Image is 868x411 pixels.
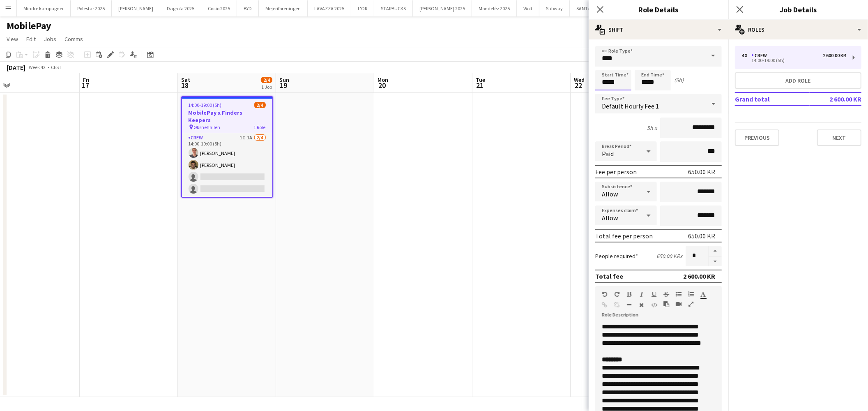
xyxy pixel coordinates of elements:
[751,53,770,58] div: Crew
[181,76,190,83] span: Sat
[676,301,682,307] button: Insert video
[351,0,374,16] button: L'OR
[651,302,657,308] button: HTML Code
[27,64,48,70] span: Week 42
[647,124,657,132] div: 5h x
[279,76,289,83] span: Sun
[254,124,266,130] span: 1 Role
[7,35,18,43] span: View
[595,252,638,260] label: People required
[472,0,517,16] button: Mondeléz 2025
[112,0,160,16] button: [PERSON_NAME]
[517,0,539,16] button: Wolt
[651,291,657,298] button: Underline
[61,34,86,44] a: Comms
[589,20,728,39] div: Shift
[735,129,779,146] button: Previous
[688,291,694,298] button: Ordered List
[261,84,272,90] div: 1 Job
[656,252,682,260] div: 650.00 KR x
[51,64,62,70] div: CEST
[595,232,653,240] div: Total fee per person
[182,109,272,124] h3: MobilePay x Finders Keepers
[7,63,25,72] div: [DATE]
[663,291,669,298] button: Strikethrough
[741,58,846,62] div: 14:00-19:00 (5h)
[817,129,861,146] button: Next
[709,256,722,267] button: Decrease
[639,291,645,298] button: Italic
[700,291,706,298] button: Text Color
[23,34,39,44] a: Edit
[71,0,112,16] button: Polestar 2025
[709,246,722,256] button: Increase
[476,76,485,83] span: Tue
[602,150,614,158] span: Paid
[44,35,56,43] span: Jobs
[823,53,846,58] div: 2 600.00 KR
[674,76,684,84] div: (5h)
[688,232,715,240] div: 650.00 KR
[688,168,715,176] div: 650.00 KR
[259,0,308,16] button: Mejeriforeningen
[810,92,861,106] td: 2 600.00 KR
[237,0,259,16] button: BYD
[64,35,83,43] span: Comms
[728,4,868,15] h3: Job Details
[376,81,388,90] span: 20
[189,102,222,108] span: 14:00-19:00 (5h)
[82,81,90,90] span: 17
[728,20,868,39] div: Roles
[378,76,388,83] span: Mon
[308,0,351,16] button: LAVAZZA 2025
[83,76,90,83] span: Fri
[201,0,237,16] button: Cocio 2025
[595,272,623,280] div: Total fee
[602,190,618,198] span: Allow
[17,0,71,16] button: Mindre kampagner
[574,76,585,83] span: Wed
[7,20,51,32] h1: MobilePay
[735,92,810,106] td: Grand total
[683,272,715,280] div: 2 600.00 KR
[374,0,413,16] button: STARBUCKS
[676,291,682,298] button: Unordered List
[180,81,190,90] span: 18
[573,81,585,90] span: 22
[539,0,570,16] button: Subway
[413,0,472,16] button: [PERSON_NAME] 2025
[41,34,60,44] a: Jobs
[741,53,751,58] div: 4 x
[602,102,659,110] span: Default Hourly Fee 1
[602,214,618,222] span: Allow
[182,133,272,197] app-card-role: Crew1I1A2/414:00-19:00 (5h)[PERSON_NAME][PERSON_NAME]
[589,4,728,15] h3: Role Details
[663,301,669,307] button: Paste as plain text
[3,34,21,44] a: View
[26,35,36,43] span: Edit
[626,302,632,308] button: Horizontal Line
[639,302,645,308] button: Clear Formatting
[570,0,633,16] button: SANTA [PERSON_NAME]
[261,77,272,83] span: 2/4
[602,291,608,298] button: Undo
[626,291,632,298] button: Bold
[614,291,620,298] button: Redo
[735,72,861,89] button: Add role
[254,102,266,108] span: 2/4
[194,124,221,130] span: Øksnehallen
[595,168,637,176] div: Fee per person
[160,0,201,16] button: Dagrofa 2025
[474,81,485,90] span: 21
[181,96,273,198] app-job-card: 14:00-19:00 (5h)2/4MobilePay x Finders Keepers Øksnehallen1 RoleCrew1I1A2/414:00-19:00 (5h)[PERSO...
[688,301,694,307] button: Fullscreen
[278,81,289,90] span: 19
